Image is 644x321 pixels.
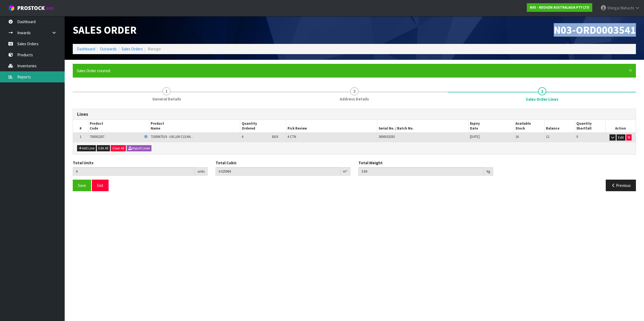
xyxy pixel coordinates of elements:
[77,145,96,152] button: Add Line
[286,120,377,133] th: Pick Review
[77,68,110,73] span: Sales Order created
[216,160,237,166] label: Total Cubic
[575,120,605,133] th: Quantity Shortfall
[607,5,619,11] span: Shingai
[242,134,243,139] span: 4
[100,46,117,51] a: Outwards
[195,167,207,176] div: units
[546,134,549,139] span: 12
[88,120,149,133] th: Product Code
[46,6,54,11] small: WMS
[73,160,94,166] label: Total Units
[240,120,286,133] th: Quantity Ordered
[122,46,143,51] a: Sales Orders
[144,135,148,139] i: Frozen Goods
[554,23,636,37] span: N03-ORD0003541
[484,167,493,176] div: kg
[8,5,15,11] img: cube-alt.png
[605,120,636,133] th: Action
[77,46,95,51] a: Dashboard
[92,180,109,191] button: Exit
[152,96,181,102] span: General Details
[272,134,278,139] span: BOX
[468,120,514,133] th: Expiry Date
[73,120,88,133] th: #
[576,134,578,139] span: 0
[358,167,484,176] input: Total Weight
[340,96,369,102] span: Address Details
[617,134,625,141] button: Edit
[127,145,151,152] button: Import Lines
[379,134,395,139] span: 3000033292
[530,5,589,10] strong: N03 - NEOGEN AUSTRALASIA PTY LTD
[544,120,575,133] th: Balance
[377,120,469,133] th: Serial No. / Batch No.
[73,180,91,191] button: Save
[149,120,240,133] th: Product Name
[620,5,634,11] span: Mahachi
[629,67,632,74] span: ×
[17,5,45,12] span: ProStock
[288,134,296,139] span: 4 CTN
[73,105,636,196] span: Sales Order Lines
[526,96,558,102] span: Sales Order Lines
[151,134,193,139] span: 7100067519 - UXL100 CLEAN...
[148,46,161,51] span: Manage
[606,180,636,191] button: Previous
[350,87,358,95] span: 2
[162,87,171,95] span: 1
[216,167,340,176] input: Total Cubic
[515,134,519,139] span: 16
[514,120,545,133] th: Available Stock
[73,23,137,37] span: Sales Order
[73,167,195,176] input: Total Units
[358,160,383,166] label: Total Weight
[77,112,632,117] h3: Lines
[78,183,86,188] span: Save
[470,134,480,139] span: [DATE]
[111,145,126,152] button: Clear All
[340,167,350,176] div: m³
[97,145,110,152] button: Edit All
[538,87,546,95] span: 3
[80,134,81,139] span: 1
[90,134,104,139] span: 700002207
